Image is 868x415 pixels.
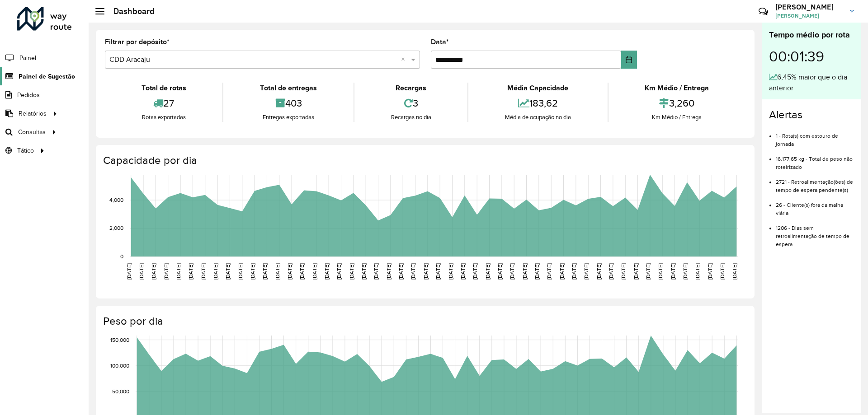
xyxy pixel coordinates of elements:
[435,263,441,280] text: [DATE]
[471,83,605,93] div: Média Capacidade
[769,72,854,93] div: 6,45% maior que o dia anterior
[274,263,280,280] text: [DATE]
[645,263,651,280] text: [DATE]
[373,263,379,280] text: [DATE]
[719,263,725,280] text: [DATE]
[357,113,465,122] div: Recargas no dia
[126,263,132,280] text: [DATE]
[226,83,351,93] div: Total de entregas
[200,263,206,280] text: [DATE]
[621,51,637,69] button: Choose Date
[357,93,465,113] div: 3
[110,337,129,343] text: 150,000
[776,148,854,171] li: 16.177,65 kg - Total de peso não roteirizado
[105,37,170,47] label: Filtrar por depósito
[151,263,156,280] text: [DATE]
[775,3,843,11] h3: [PERSON_NAME]
[707,263,713,280] text: [DATE]
[188,263,193,280] text: [DATE]
[349,263,354,280] text: [DATE]
[19,72,75,81] span: Painel de Sugestão
[423,263,429,280] text: [DATE]
[485,263,491,280] text: [DATE]
[18,127,46,137] span: Consultas
[138,263,144,280] text: [DATE]
[336,263,342,280] text: [DATE]
[163,263,169,280] text: [DATE]
[17,146,34,155] span: Tático
[109,225,123,231] text: 2,000
[509,263,515,280] text: [DATE]
[431,37,449,47] label: Data
[237,263,243,280] text: [DATE]
[694,263,700,280] text: [DATE]
[19,53,36,63] span: Painel
[472,263,478,280] text: [DATE]
[596,263,602,280] text: [DATE]
[107,93,220,113] div: 27
[175,263,181,280] text: [DATE]
[110,363,129,368] text: 100,000
[497,263,503,280] text: [DATE]
[361,263,367,280] text: [DATE]
[212,263,218,280] text: [DATE]
[670,263,676,280] text: [DATE]
[398,263,404,280] text: [DATE]
[611,83,743,93] div: Km Médio / Entrega
[608,263,614,280] text: [DATE]
[109,197,123,203] text: 4,000
[112,388,129,394] text: 50,000
[262,263,268,280] text: [DATE]
[682,263,688,280] text: [DATE]
[107,113,220,122] div: Rotas exportadas
[299,263,305,280] text: [DATE]
[776,217,854,248] li: 1206 - Dias sem retroalimentação de tempo de espera
[731,263,737,280] text: [DATE]
[287,263,292,280] text: [DATE]
[104,6,155,16] h2: Dashboard
[103,315,745,328] h4: Peso por dia
[769,108,854,121] h4: Alertas
[775,12,843,20] span: [PERSON_NAME]
[633,263,639,280] text: [DATE]
[534,263,540,280] text: [DATE]
[17,90,40,100] span: Pedidos
[107,83,220,93] div: Total de rotas
[769,29,854,41] div: Tempo médio por rota
[611,93,743,113] div: 3,260
[324,263,330,280] text: [DATE]
[19,109,47,118] span: Relatórios
[401,54,409,65] span: Clear all
[776,171,854,194] li: 2721 - Retroalimentação(ões) de tempo de espera pendente(s)
[546,263,552,280] text: [DATE]
[225,263,231,280] text: [DATE]
[103,154,745,167] h4: Capacidade por dia
[754,2,773,21] a: Contato Rápido
[769,41,854,72] div: 00:01:39
[776,125,854,148] li: 1 - Rota(s) com estouro de jornada
[559,263,565,280] text: [DATE]
[571,263,577,280] text: [DATE]
[311,263,317,280] text: [DATE]
[776,194,854,217] li: 26 - Cliente(s) fora da malha viária
[386,263,392,280] text: [DATE]
[460,263,466,280] text: [DATE]
[357,83,465,93] div: Recargas
[471,113,605,122] div: Média de ocupação no dia
[583,263,589,280] text: [DATE]
[657,263,663,280] text: [DATE]
[620,263,626,280] text: [DATE]
[226,113,351,122] div: Entregas exportadas
[448,263,453,280] text: [DATE]
[410,263,416,280] text: [DATE]
[522,263,528,280] text: [DATE]
[471,93,605,113] div: 183,62
[120,253,123,259] text: 0
[611,113,743,122] div: Km Médio / Entrega
[250,263,255,280] text: [DATE]
[226,93,351,113] div: 403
